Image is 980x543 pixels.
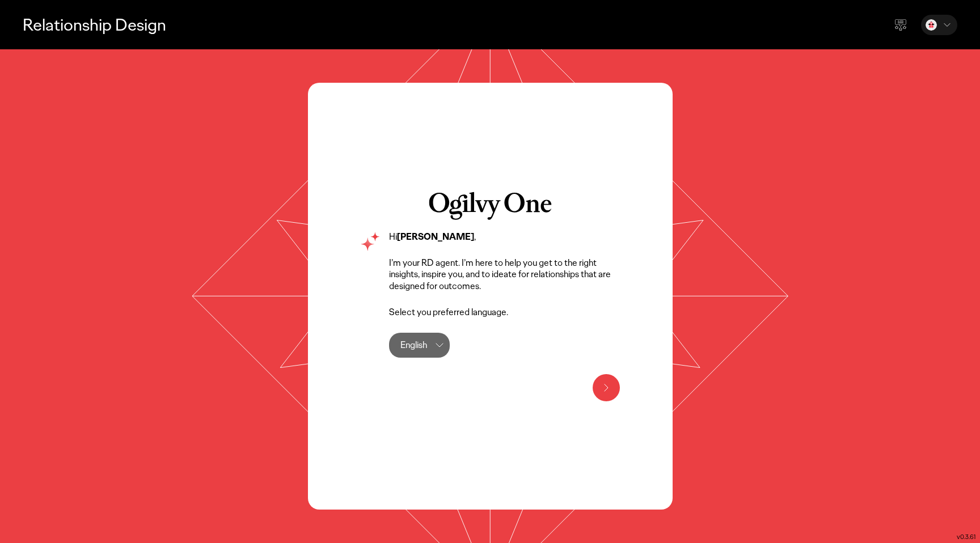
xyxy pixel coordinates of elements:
[389,307,620,319] p: Select you preferred language.
[926,19,937,31] img: Emily Johnson
[397,231,474,243] strong: [PERSON_NAME]
[389,257,620,292] p: I’m your RD agent. I’m here to help you get to the right insights, inspire you, and to ideate for...
[887,11,914,39] div: Send feedback
[400,333,427,358] div: English
[23,13,166,36] p: Relationship Design
[389,231,620,243] p: Hi ,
